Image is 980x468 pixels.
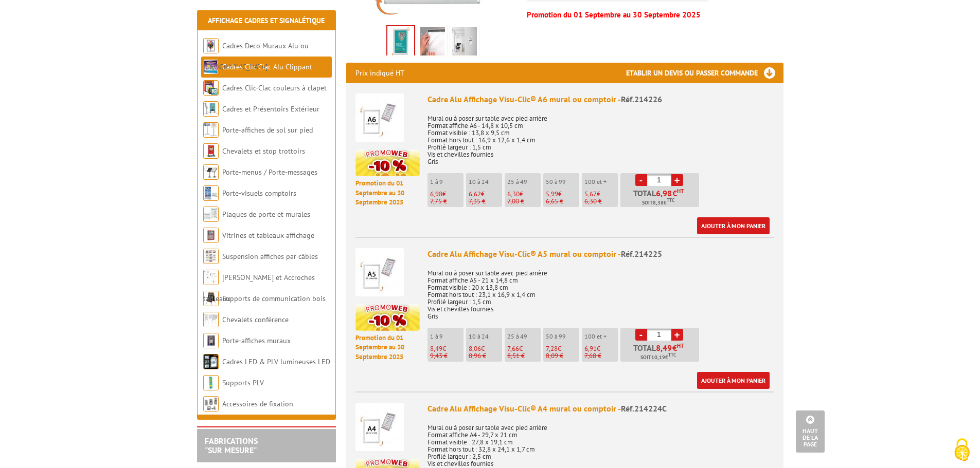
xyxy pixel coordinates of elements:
sup: HT [677,342,684,349]
img: promotion [355,149,420,176]
img: Supports PLV [203,375,219,390]
img: promotion [355,304,420,331]
a: Cadres Clic-Clac Alu Clippant [222,62,312,71]
span: Réf.214224C [621,403,667,414]
p: € [546,191,579,198]
a: Vitrines et tableaux affichage [222,231,314,240]
img: Porte-visuels comptoirs [203,185,219,201]
p: 7,35 € [469,198,502,205]
a: Supports PLV [222,378,264,387]
img: Porte-menus / Porte-messages [203,164,219,180]
span: Réf.214225 [621,249,662,259]
img: Vitrines et tableaux affichage [203,228,219,243]
a: Plaques de porte et murales [222,210,310,219]
p: 7,00 € [507,198,541,205]
p: € [584,345,618,352]
div: Cadre Alu Affichage Visu-Clic® A4 mural ou comptoir - [427,403,774,415]
span: 8,38 [653,199,664,207]
img: Chevalets et stop trottoirs [203,143,219,159]
p: € [507,191,541,198]
span: 8,49 [430,344,442,353]
span: 7,28 [546,344,558,353]
a: Porte-affiches muraux [222,336,291,345]
p: € [546,345,579,352]
p: Total [623,189,699,207]
p: 10 à 24 [469,178,502,185]
p: € [507,345,541,352]
p: Promotion du 01 Septembre au 30 Septembre 2025 [355,179,420,208]
p: 1 à 9 [430,333,464,340]
div: Cadre Alu Affichage Visu-Clic® A5 mural ou comptoir - [427,248,774,260]
img: Cadres et Présentoirs Extérieur [203,101,219,117]
p: 100 et + [584,333,618,340]
span: € [672,189,677,197]
span: 10,19 [651,353,665,362]
span: 6,30 [507,190,520,198]
p: 6,30 € [584,198,618,205]
a: Chevalets et stop trottoirs [222,146,305,156]
a: Supports de communication bois [222,294,326,303]
span: 6,98 [656,189,672,197]
img: cadre_clic_clac_214226.jpg [452,27,477,59]
img: Accessoires de fixation [203,396,219,411]
p: Mural ou à poser sur table avec pied arrière Format affiche A6 - 14,8 x 10,5 cm Format visible : ... [427,108,774,165]
p: 50 à 99 [546,178,579,185]
p: 8,51 € [507,352,541,360]
span: 7,66 [507,344,519,353]
img: Cookies (fenêtre modale) [949,437,975,463]
a: Cadres Clic-Clac couleurs à clapet [222,83,327,92]
a: [PERSON_NAME] et Accroches tableaux [203,273,315,303]
sup: HT [677,188,684,195]
img: Porte-affiches muraux [203,333,219,348]
img: Cadre Alu Affichage Visu-Clic® A4 mural ou comptoir [355,403,404,451]
sup: TTC [668,352,676,358]
a: Porte-affiches de sol sur pied [222,125,313,135]
p: € [430,345,464,352]
p: 1 à 9 [430,178,464,185]
img: Cadre Alu Affichage Visu-Clic® A6 mural ou comptoir [355,93,404,142]
p: 8,09 € [546,352,579,360]
span: 8,49 [656,344,672,352]
span: 5,99 [546,190,558,198]
p: 50 à 99 [546,333,579,340]
a: Porte-menus / Porte-messages [222,167,317,177]
p: 7,75 € [430,198,464,205]
p: 25 à 49 [507,333,541,340]
span: 8,06 [469,344,481,353]
span: 6,98 [430,190,442,198]
a: Cadres et Présentoirs Extérieur [222,104,319,114]
img: cadres_aluminium_clic_clac_214226_4.jpg [387,26,414,58]
span: € [672,344,677,352]
p: Promotion du 01 Septembre au 30 Septembre 2025 [355,333,420,362]
p: € [469,345,502,352]
p: 7,68 € [584,352,618,360]
a: FABRICATIONS"Sur Mesure" [205,436,258,455]
a: Ajouter à mon panier [697,372,770,389]
img: Chevalets conférence [203,312,219,327]
a: Cadres Deco Muraux Alu ou [GEOGRAPHIC_DATA] [203,41,309,71]
img: Porte-affiches de sol sur pied [203,122,219,138]
p: Promotion du 01 Septembre au 30 Septembre 2025 [527,12,783,18]
p: € [469,191,502,198]
img: Cadre Alu Affichage Visu-Clic® A5 mural ou comptoir [355,248,404,296]
span: Réf.214226 [621,94,662,104]
a: - [635,174,647,186]
span: 5,67 [584,190,597,198]
a: Porte-visuels comptoirs [222,189,296,198]
span: 6,91 [584,344,597,353]
a: Suspension affiches par câbles [222,252,318,261]
p: Prix indiqué HT [355,63,404,83]
p: 6,65 € [546,198,579,205]
img: Plaques de porte et murales [203,207,219,222]
p: 9,43 € [430,352,464,360]
a: + [671,329,683,341]
p: 100 et + [584,178,618,185]
a: + [671,174,683,186]
img: Cadres Clic-Clac couleurs à clapet [203,80,219,96]
p: 25 à 49 [507,178,541,185]
div: Cadre Alu Affichage Visu-Clic® A6 mural ou comptoir - [427,93,774,105]
button: Cookies (fenêtre modale) [944,433,980,468]
a: Cadres LED & PLV lumineuses LED [222,357,330,366]
p: € [430,191,464,198]
h3: Etablir un devis ou passer commande [626,63,783,83]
